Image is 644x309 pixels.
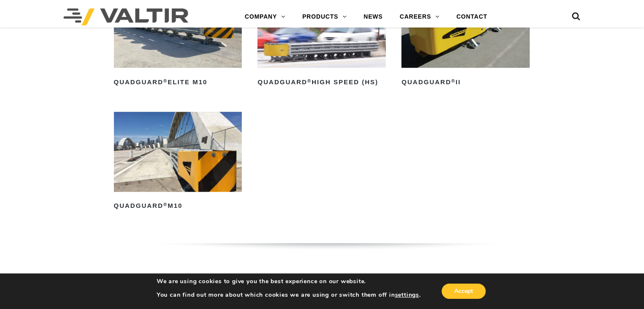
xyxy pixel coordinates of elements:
[395,291,419,299] button: settings
[114,199,242,213] h2: QuadGuard M10
[442,284,486,299] button: Accept
[236,8,294,25] a: COMPANY
[157,278,421,285] p: We are using cookies to give you the best experience on our website.
[401,75,530,89] h2: QuadGuard II
[163,78,168,83] sup: ®
[451,78,456,83] sup: ®
[448,8,496,25] a: CONTACT
[355,8,391,25] a: NEWS
[64,8,188,25] img: Valtir
[114,75,242,89] h2: QuadGuard Elite M10
[157,291,421,299] p: You can find out more about which cookies we are using or switch them off in .
[257,75,386,89] h2: QuadGuard High Speed (HS)
[391,8,448,25] a: CAREERS
[163,202,168,207] sup: ®
[307,78,312,83] sup: ®
[114,112,242,213] a: QuadGuard®M10
[294,8,355,25] a: PRODUCTS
